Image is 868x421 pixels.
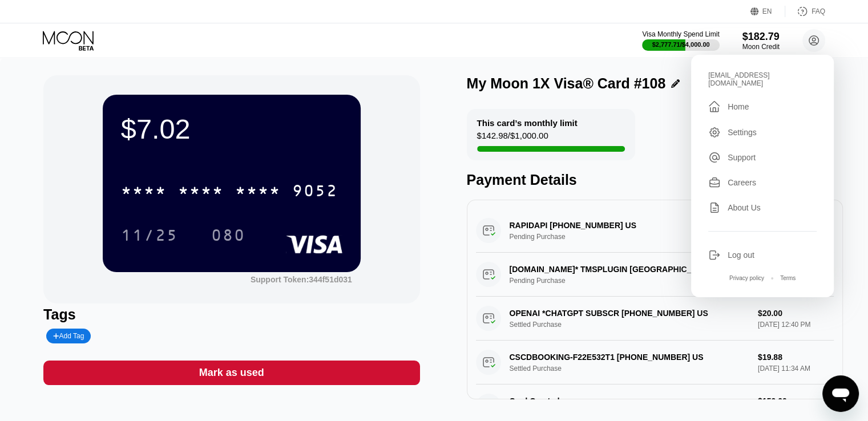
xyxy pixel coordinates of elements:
[467,172,843,188] div: Payment Details
[762,7,772,15] div: EN
[652,41,710,48] div: $2,777.71 / $4,000.00
[46,329,91,343] div: Add Tag
[708,71,817,87] div: [EMAIL_ADDRESS][DOMAIN_NAME]
[467,75,666,92] div: My Moon 1X Visa® Card #108
[43,306,419,323] div: Tags
[203,221,254,249] div: 080
[43,361,419,385] div: Mark as used
[477,118,578,128] div: This card’s monthly limit
[53,332,84,340] div: Add Tag
[292,183,338,201] div: 9052
[199,366,264,379] div: Mark as used
[708,201,817,214] div: About Us
[812,7,825,15] div: FAQ
[477,131,548,146] div: $142.98 / $1,000.00
[708,100,721,114] div: 
[642,30,719,38] div: Visa Monthly Spend Limit
[728,203,761,212] div: About Us
[121,113,342,145] div: $7.02
[708,249,817,261] div: Log out
[708,151,817,164] div: Support
[728,250,754,260] div: Log out
[728,128,757,137] div: Settings
[728,102,749,111] div: Home
[112,221,187,249] div: 11/25
[728,153,756,162] div: Support
[742,31,780,43] div: $182.79
[729,275,764,281] div: Privacy policy
[708,100,817,114] div: Home
[780,275,796,281] div: Terms
[750,6,785,17] div: EN
[211,228,245,246] div: 080
[785,6,825,17] div: FAQ
[121,228,178,246] div: 11/25
[742,31,780,51] div: $182.79Moon Credit
[708,176,817,189] div: Careers
[728,178,756,187] div: Careers
[742,43,780,51] div: Moon Credit
[708,126,817,139] div: Settings
[642,30,719,51] div: Visa Monthly Spend Limit$2,777.71/$4,000.00
[822,375,859,412] iframe: Button to launch messaging window
[251,275,352,284] div: Support Token:344f51d031
[251,275,352,284] div: Support Token: 344f51d031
